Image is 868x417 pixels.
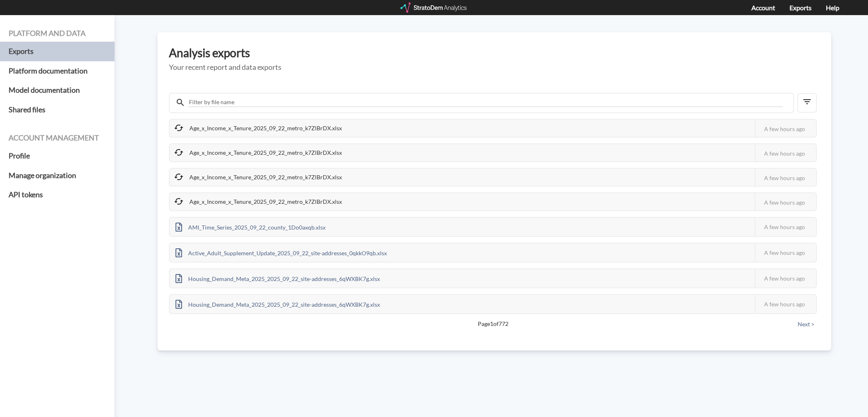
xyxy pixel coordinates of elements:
div: A few hours ago [755,193,816,212]
input: Filter by file name [188,98,783,107]
div: Housing_Demand_Meta_2025_2025_09_22_site-addresses_6qWXBK7g.xlsx [170,295,386,313]
div: Age_x_Income_x_Tenure_2025_09_22_metro_k7ZlBrDX.xlsx [170,120,348,137]
a: Housing_Demand_Meta_2025_2025_09_22_site-addresses_6qWXBK7g.xlsx [170,274,386,281]
a: Shared files [9,100,106,120]
a: Active_Adult_Supplement_Update_2025_09_22_site-addresses_0qkkO9qb.xlsx [170,248,393,255]
div: A few hours ago [755,218,816,236]
a: Exports [9,42,106,61]
h3: Analysis exports [169,47,820,59]
h5: Your recent report and data exports [169,63,820,71]
div: Age_x_Income_x_Tenure_2025_09_22_metro_k7ZlBrDX.xlsx [170,193,348,210]
span: Page 1 of 772 [198,320,788,328]
a: Profile [9,146,106,166]
a: Model documentation [9,80,106,100]
h4: Platform and data [9,29,106,38]
a: Help [826,4,839,11]
div: AMI_Time_Series_2025_09_22_county_1Do0axqb.xlsx [170,218,331,236]
div: A few hours ago [755,169,816,187]
a: Housing_Demand_Meta_2025_2025_09_22_site-addresses_6qWXBK7g.xlsx [170,300,386,307]
button: Next > [795,320,817,329]
div: A few hours ago [755,243,816,262]
h4: Account management [9,134,106,142]
a: Account [751,4,775,11]
a: API tokens [9,185,106,205]
div: Age_x_Income_x_Tenure_2025_09_22_metro_k7ZlBrDX.xlsx [170,144,348,161]
a: Platform documentation [9,61,106,81]
div: A few hours ago [755,269,816,288]
div: A few hours ago [755,295,816,313]
a: Manage organization [9,166,106,185]
div: A few hours ago [755,120,816,138]
div: A few hours ago [755,144,816,163]
div: Housing_Demand_Meta_2025_2025_09_22_site-addresses_6qWXBK7g.xlsx [170,269,386,288]
a: Exports [789,4,812,11]
a: AMI_Time_Series_2025_09_22_county_1Do0axqb.xlsx [170,223,331,230]
div: Age_x_Income_x_Tenure_2025_09_22_metro_k7ZlBrDX.xlsx [170,169,348,186]
div: Active_Adult_Supplement_Update_2025_09_22_site-addresses_0qkkO9qb.xlsx [170,243,393,262]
